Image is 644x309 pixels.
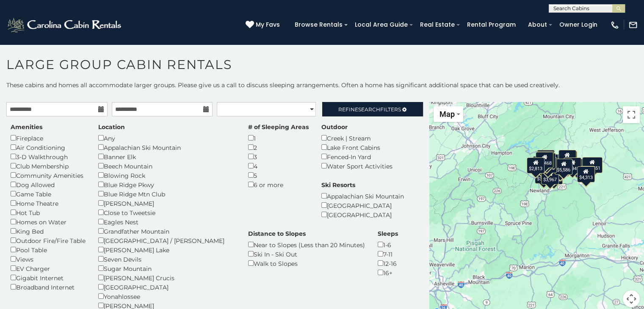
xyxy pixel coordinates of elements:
div: [PERSON_NAME] Lake [98,245,235,254]
div: EV Charger [11,264,86,273]
span: Refine Filters [338,106,401,113]
div: Close to Tweetsie [98,208,235,217]
div: $3,782 [536,151,554,167]
div: Grandfather Mountain [98,226,235,236]
div: [PERSON_NAME] Crucis [98,273,235,282]
div: [GEOGRAPHIC_DATA] [321,210,404,219]
div: $2,813 [527,157,544,173]
a: Rental Program [463,18,520,31]
div: [PERSON_NAME] [98,199,235,208]
div: Home Theatre [11,199,86,208]
div: Dog Allowed [11,180,86,189]
label: Ski Resorts [321,181,355,189]
div: Appalachian Ski Mountain [98,143,235,152]
div: Outdoor Fire/Fire Table [11,236,86,245]
div: King Bed [11,226,86,236]
div: Ski In - Ski Out [248,249,365,259]
div: Fireplace [11,133,86,143]
div: Homes on Water [11,217,86,226]
a: Owner Login [555,18,602,31]
div: Lake Front Cabins [321,143,392,152]
div: Water Sport Activities [321,161,392,171]
div: $4,313 [577,166,594,182]
label: Outdoor [321,123,348,131]
button: Map camera controls [623,290,640,307]
div: Blue Ridge Mtn Club [98,189,235,199]
div: $10,551 [582,157,602,173]
label: Sleeps [378,229,398,238]
span: Search [358,106,380,113]
div: 4 [248,161,309,171]
div: $3,967 [541,168,558,184]
img: mail-regular-white.png [628,20,638,30]
div: $4,469 [551,160,569,176]
div: [GEOGRAPHIC_DATA] [98,282,235,292]
span: Map [439,110,455,119]
div: $4,941 [563,157,581,173]
div: $6,989 [558,149,576,166]
a: RefineSearchFilters [322,102,423,116]
a: Browse Rentals [290,18,347,31]
span: My Favs [256,20,280,29]
div: Game Table [11,189,86,199]
div: $5,228 [577,166,595,182]
div: $4,015 [536,150,554,166]
div: $3,815 [539,157,557,173]
div: Banner Elk [98,152,235,161]
div: Seven Devils [98,254,235,264]
button: Change map style [434,106,463,122]
div: Appalachian Ski Mountain [321,191,404,201]
div: 5 [248,171,309,180]
a: Real Estate [416,18,459,31]
div: Gigabit Internet [11,273,86,282]
label: # of Sleeping Areas [248,123,309,131]
img: phone-regular-white.png [610,20,619,30]
div: 3 [248,152,309,161]
div: Club Membership [11,161,86,171]
div: [GEOGRAPHIC_DATA] [321,201,404,210]
div: 2 [248,143,309,152]
div: $3,669 [537,153,555,169]
a: My Favs [246,20,282,30]
div: Fenced-In Yard [321,152,392,161]
div: Creek | Stream [321,133,392,143]
div: Near to Slopes (Less than 20 Minutes) [248,240,365,249]
img: White-1-2.png [6,17,124,33]
div: Broadband Internet [11,282,86,292]
div: $3,944 [535,168,553,184]
div: Hot Tub [11,208,86,217]
div: Sugar Mountain [98,264,235,273]
div: 6 or more [248,180,309,189]
div: $4,468 [536,152,553,168]
div: Blowing Rock [98,171,235,180]
div: Community Amenities [11,171,86,180]
div: Air Conditioning [11,143,86,152]
div: 3-D Walkthrough [11,152,86,161]
div: 1-6 [378,240,398,249]
a: Local Area Guide [351,18,412,31]
div: 1 [248,133,309,143]
div: $5,586 [555,159,572,175]
div: Walk to Slopes [248,259,365,268]
div: Pool Table [11,245,86,254]
div: 12-16 [378,259,398,268]
label: Amenities [11,123,42,131]
div: Any [98,133,235,143]
div: [GEOGRAPHIC_DATA] / [PERSON_NAME] [98,236,235,245]
div: Blue Ridge Pkwy [98,180,235,189]
label: Location [98,123,125,131]
div: Yonahlossee [98,292,235,301]
div: Eagles Nest [98,217,235,226]
div: 7-11 [378,249,398,259]
div: Views [11,254,86,264]
div: Beech Mountain [98,161,235,171]
label: Distance to Slopes [248,229,306,238]
a: About [524,18,551,31]
div: 16+ [378,268,398,277]
button: Toggle fullscreen view [623,106,640,123]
